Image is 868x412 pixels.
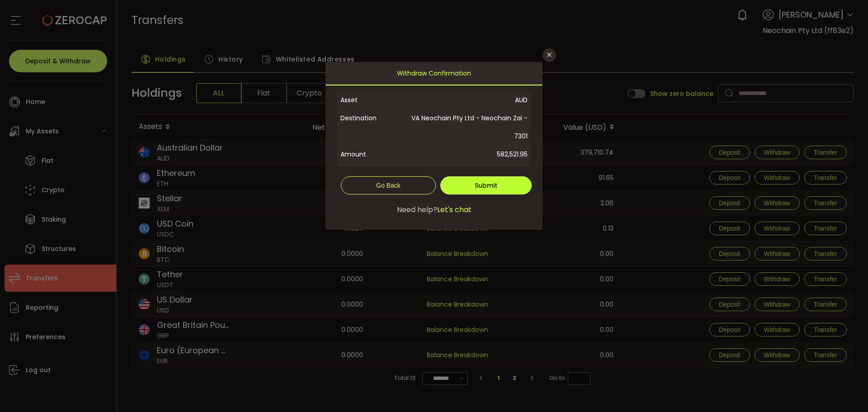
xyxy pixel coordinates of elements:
span: Asset [340,91,398,109]
span: 582,521.95 [398,145,528,163]
button: Close [542,48,556,62]
span: Amount [340,145,398,163]
button: Submit [440,176,532,194]
div: dialog [325,62,542,230]
span: Submit [475,181,497,190]
span: Let's chat [437,204,472,215]
button: Go Back [341,176,436,194]
span: AUD [398,91,528,109]
span: Withdraw Confirmation [397,62,471,85]
span: Need help? [397,204,437,215]
iframe: Chat Widget [823,369,868,412]
span: Destination [340,109,398,145]
span: VA Neochain Pty Ltd - Neochain Zai - 7301 [398,109,528,145]
span: Go Back [376,182,401,189]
